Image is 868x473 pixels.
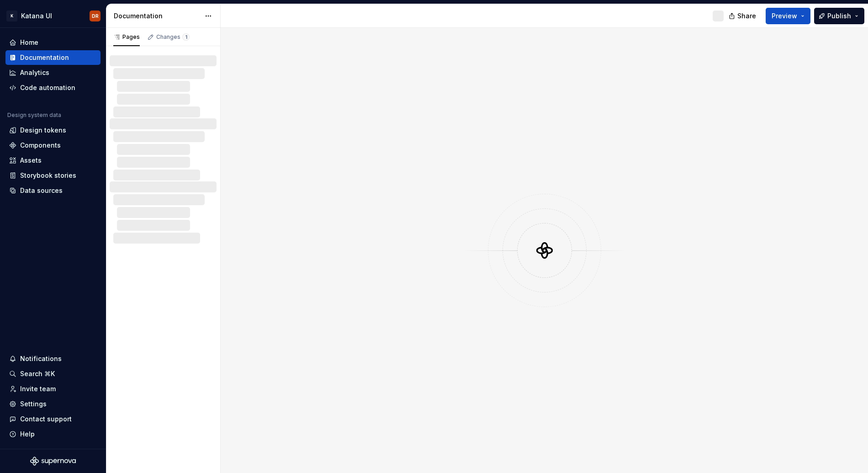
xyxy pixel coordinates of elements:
div: Katana UI [21,11,52,21]
div: Home [20,38,38,47]
div: K [6,11,17,21]
button: KKatana UIDR [2,6,104,26]
div: DR [92,12,99,20]
div: Analytics [20,68,49,77]
div: Settings [20,399,47,409]
div: Documentation [20,53,69,62]
div: Code automation [20,83,75,92]
div: Notifications [20,354,62,363]
a: Data sources [5,183,101,198]
span: Share [737,11,756,21]
div: Assets [20,156,42,165]
button: Publish [814,8,864,24]
button: Contact support [5,412,101,426]
div: Documentation [114,11,200,21]
a: Components [5,138,101,153]
div: Contact support [20,415,72,424]
span: Publish [827,11,851,21]
a: Home [5,35,101,50]
div: Search ⌘K [20,369,55,378]
a: Design tokens [5,123,101,138]
a: Settings [5,397,101,411]
button: Preview [766,8,810,24]
a: Analytics [5,65,101,80]
div: Design tokens [20,126,66,135]
a: Invite team [5,382,101,396]
div: Design system data [7,112,61,119]
svg: Supernova Logo [30,457,76,466]
div: Help [20,430,35,439]
button: Share [724,8,762,24]
span: Preview [772,11,797,21]
div: Components [20,141,61,150]
a: Documentation [5,50,101,65]
a: Storybook stories [5,168,101,183]
div: Changes [156,33,190,41]
button: Notifications [5,351,101,366]
a: Code automation [5,80,101,95]
span: 1 [182,33,190,41]
div: Storybook stories [20,171,76,180]
a: Assets [5,153,101,168]
div: Data sources [20,186,63,195]
button: Search ⌘K [5,367,101,381]
div: Invite team [20,384,56,393]
div: Pages [113,33,140,41]
button: Help [5,427,101,441]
